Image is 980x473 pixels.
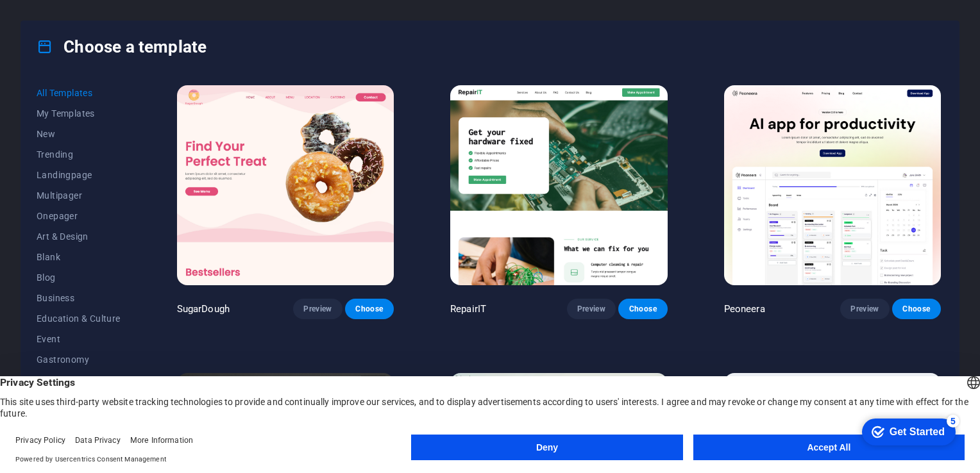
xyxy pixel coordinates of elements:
[37,185,121,206] button: Multipager
[902,304,931,314] span: Choose
[293,299,342,319] button: Preview
[37,129,121,139] span: New
[37,108,121,119] span: My Templates
[37,293,121,303] span: Business
[37,226,121,247] button: Art & Design
[37,211,121,221] span: Onepager
[37,37,207,57] h4: Choose a template
[840,299,889,319] button: Preview
[850,304,879,314] span: Preview
[37,144,121,165] button: Trending
[37,83,121,103] button: All Templates
[355,304,384,314] span: Choose
[37,190,121,201] span: Multipager
[37,170,121,180] span: Landingpage
[177,85,394,285] img: SugarDough
[37,329,121,349] button: Event
[37,252,121,262] span: Blank
[450,303,486,315] p: RepairIT
[724,303,765,315] p: Peoneera
[37,375,121,385] span: Health
[37,349,121,370] button: Gastronomy
[37,88,121,98] span: All Templates
[37,247,121,267] button: Blank
[724,85,941,285] img: Peoneera
[37,288,121,308] button: Business
[95,3,108,15] div: 5
[450,85,667,285] img: RepairIT
[37,206,121,226] button: Onepager
[37,272,121,283] span: Blog
[892,299,941,319] button: Choose
[177,303,230,315] p: SugarDough
[38,14,93,26] div: Get Started
[10,6,104,33] div: Get Started 5 items remaining, 0% complete
[303,304,332,314] span: Preview
[629,304,657,314] span: Choose
[567,299,616,319] button: Preview
[37,334,121,344] span: Event
[37,308,121,329] button: Education & Culture
[618,299,667,319] button: Choose
[37,149,121,160] span: Trending
[37,370,121,390] button: Health
[345,299,394,319] button: Choose
[37,124,121,144] button: New
[37,231,121,242] span: Art & Design
[37,267,121,288] button: Blog
[577,304,605,314] span: Preview
[37,165,121,185] button: Landingpage
[37,313,121,324] span: Education & Culture
[37,103,121,124] button: My Templates
[37,354,121,365] span: Gastronomy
